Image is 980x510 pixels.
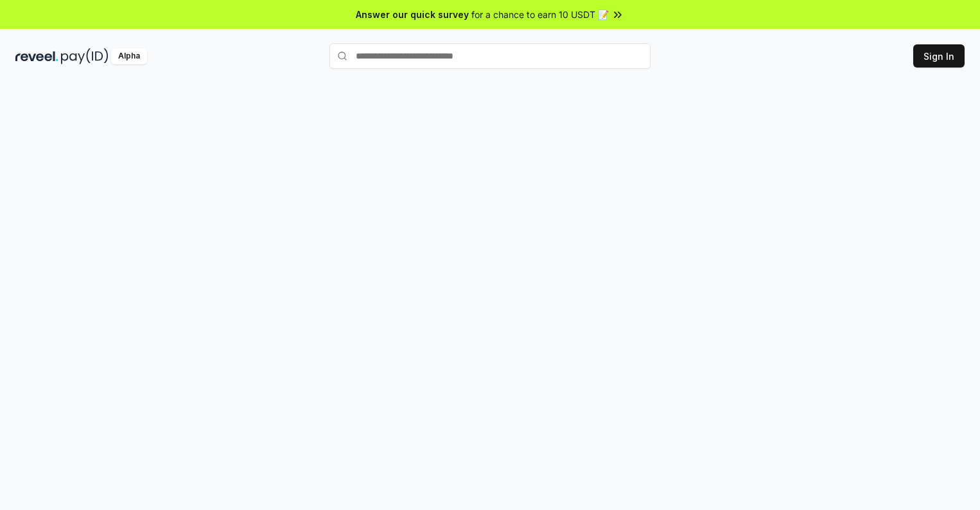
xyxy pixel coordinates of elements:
[913,44,965,68] button: Sign In
[111,48,147,64] div: Alpha
[15,48,58,64] img: reveel_dark
[61,48,109,64] img: pay_id
[471,8,609,21] span: for a chance to earn 10 USDT 📝
[356,8,469,21] span: Answer our quick survey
